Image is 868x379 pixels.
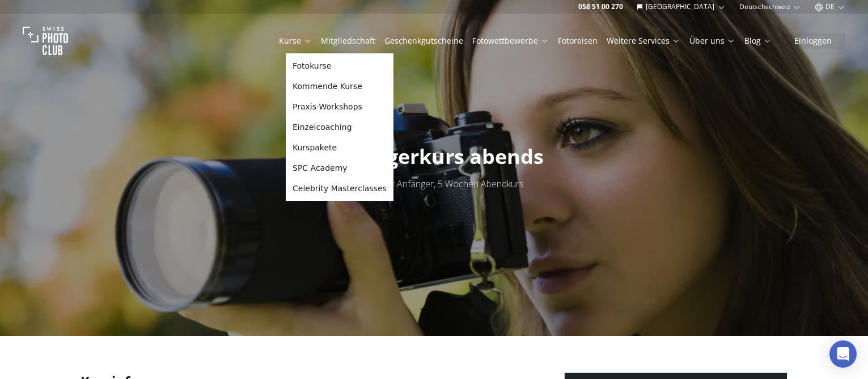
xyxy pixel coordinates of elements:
a: Einzelcoaching [288,117,391,137]
button: Über uns [685,33,740,49]
a: Kurspakete [288,137,391,158]
div: Open Intercom Messenger [829,340,857,368]
a: 058 51 00 270 [578,2,623,11]
button: Einloggen [781,33,845,49]
span: Fotokurs für Anfänger, 5 Wochen Abendkurs [345,178,524,190]
button: Fotowettbewerbe [468,33,553,49]
a: Mitgliedschaft [321,35,375,47]
a: Celebrity Masterclasses [288,178,391,199]
a: Kommende Kurse [288,76,391,96]
a: Blog [744,35,772,47]
button: Weitere Services [602,33,685,49]
span: Anfängerkurs abends [325,142,544,170]
a: Fotowettbewerbe [472,35,549,47]
img: Swiss photo club [23,18,68,64]
button: Mitgliedschaft [316,33,380,49]
a: SPC Academy [288,158,391,178]
a: Weitere Services [607,35,680,47]
a: Praxis-Workshops [288,96,391,117]
a: Fotoreisen [558,35,598,47]
a: Fotokurse [288,56,391,76]
button: Blog [740,33,776,49]
a: Kurse [279,35,312,47]
a: Über uns [689,35,735,47]
a: Geschenkgutscheine [384,35,463,47]
button: Kurse [274,33,316,49]
button: Fotoreisen [553,33,602,49]
button: Geschenkgutscheine [380,33,468,49]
